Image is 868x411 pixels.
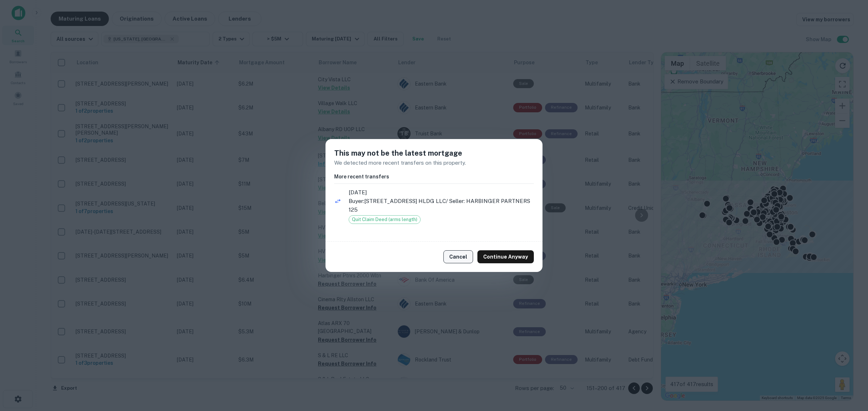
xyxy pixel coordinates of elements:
[334,173,534,181] h6: More recent transfers
[349,216,420,223] span: Quit Claim Deed (arms length)
[349,188,534,197] span: [DATE]
[334,148,534,159] h5: This may not be the latest mortgage
[349,197,534,214] p: Buyer: [STREET_ADDRESS] HLDG LLC / Seller: HARBINGER PARTNERS 125
[349,215,421,224] div: Quit Claim Deed (arms length)
[443,250,473,263] button: Cancel
[477,250,534,263] button: Continue Anyway
[334,159,534,167] p: We detected more recent transfers on this property.
[832,353,868,388] iframe: Chat Widget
